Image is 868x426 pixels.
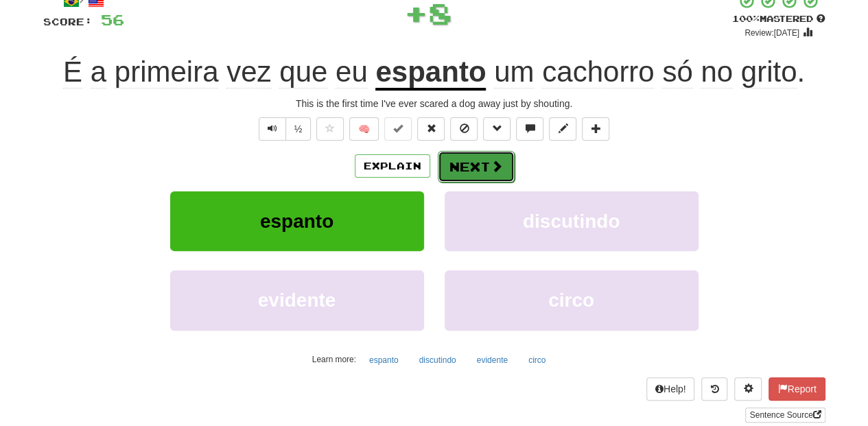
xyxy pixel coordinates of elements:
button: Discuss sentence (alt+u) [516,117,543,141]
span: no [701,56,733,88]
button: 🧠 [349,117,379,141]
button: Favorite sentence (alt+f) [316,117,344,141]
small: Learn more: [312,355,356,364]
span: só [662,56,692,88]
div: Mastered [732,13,825,25]
span: que [279,56,327,88]
button: Help! [646,377,695,401]
span: primeira [115,56,219,88]
button: Explain [355,154,430,178]
span: um [494,56,534,88]
span: discutindo [523,211,620,232]
span: 56 [101,11,124,28]
button: discutindo [445,191,699,251]
div: This is the first time I've ever scared a dog away just by shouting. [43,97,825,110]
span: vez [226,56,271,88]
button: Add to collection (alt+a) [582,117,609,141]
a: Sentence Source [745,407,825,423]
button: Round history (alt+y) [701,377,727,401]
button: discutindo [412,350,464,370]
span: grito [741,56,797,88]
button: Next [438,151,515,182]
u: espanto [375,56,486,91]
button: Report [769,377,825,401]
span: cachorro [542,56,654,88]
button: Set this sentence to 100% Mastered (alt+m) [384,117,412,141]
span: 100 % [732,13,760,24]
button: espanto [362,350,406,370]
span: eu [336,56,368,88]
button: Reset to 0% Mastered (alt+r) [417,117,445,141]
button: Play sentence audio (ctl+space) [259,117,286,141]
small: Review: [DATE] [744,28,799,38]
span: . [486,56,805,88]
button: Ignore sentence (alt+i) [450,117,478,141]
span: circo [548,289,594,311]
span: É [63,56,82,88]
span: evidente [258,289,336,311]
button: espanto [170,191,424,251]
span: a [91,56,106,88]
span: Score: [43,16,93,27]
button: evidente [469,350,515,370]
button: circo [521,350,553,370]
button: ½ [285,117,312,141]
button: evidente [170,270,424,330]
button: circo [445,270,699,330]
button: Edit sentence (alt+d) [549,117,576,141]
div: Text-to-speech controls [256,117,312,141]
button: Grammar (alt+g) [483,117,511,141]
span: espanto [260,211,333,232]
